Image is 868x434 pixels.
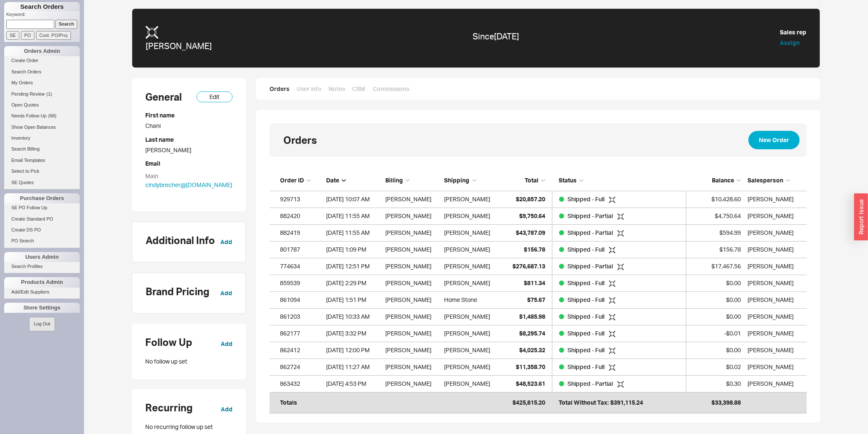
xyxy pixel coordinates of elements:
div: Adina Golomb [748,258,803,275]
div: [PERSON_NAME] [385,375,440,392]
h1: Follow Up [145,337,192,347]
div: [PERSON_NAME] [385,258,440,275]
div: -$0.01 [690,325,741,342]
a: Create Standard PO [4,215,80,223]
h1: Search Orders [4,2,80,11]
a: PO Search [4,236,80,245]
a: Commissions [372,85,410,93]
div: Shipping [444,176,499,185]
div: $0.02 [690,359,741,375]
span: Shipped - Partial [567,229,614,236]
a: Orders [269,85,290,93]
div: [PERSON_NAME] [444,359,491,375]
div: Adina Golomb [748,325,803,342]
div: [PERSON_NAME] [444,275,491,291]
div: 929713 [280,191,322,208]
span: Shipped - Full [567,330,606,337]
a: Search Orders [4,68,80,76]
input: Cust. PO/Proj [36,31,71,40]
div: Sam Solkowitz [748,291,803,308]
span: $425,815.20 [512,399,545,406]
span: $75.67 [527,296,545,303]
div: 3/19/24 1:09 PM [326,241,381,258]
div: Purchase Orders [4,193,80,203]
span: Status [559,177,577,184]
div: Status [552,176,686,185]
div: Adina Golomb [748,191,803,208]
span: New Order [759,135,789,145]
button: Add [221,340,233,348]
div: Adina Golomb [748,375,803,392]
div: [PERSON_NAME] [145,146,233,154]
div: [PERSON_NAME] [444,258,491,275]
h1: Additional Info [146,235,215,245]
div: 10/23/23 12:51 PM [326,258,381,275]
div: 862724 [280,359,322,375]
span: Salesperson [748,177,783,184]
div: [PERSON_NAME] [385,342,440,359]
span: Date [326,177,339,184]
a: Create DS PO [4,226,80,234]
div: $0.00 [690,342,741,359]
div: $0.00 [690,291,741,308]
span: $156.78 [524,246,545,253]
div: Sam Solkowitz [748,241,803,258]
div: 882419 [280,224,322,241]
a: 882420[DATE] 11:55 AM[PERSON_NAME][PERSON_NAME]$9,750.64Shipped - Partial $4,750.64[PERSON_NAME] [269,208,807,225]
a: 882419[DATE] 11:55 AM[PERSON_NAME][PERSON_NAME]$43,787.09Shipped - Partial $594.99[PERSON_NAME] [269,225,807,242]
h1: Recurring [145,403,193,413]
div: Adina Golomb [748,308,803,325]
div: [PERSON_NAME] [444,241,491,258]
a: cindybrecher@[DOMAIN_NAME] [145,181,232,188]
span: Shipped - Partial [567,262,614,270]
div: No recurring follow up set [145,423,233,431]
span: ( 68 ) [48,113,57,118]
h1: Orders [283,135,317,145]
a: Select to Pick [4,167,80,176]
span: Shipped - Full [567,313,606,320]
div: 7/25/22 2:29 PM [326,275,381,291]
div: 859539 [280,275,322,291]
div: 861203 [280,308,322,325]
div: $17,467.56 [690,258,741,275]
span: $811.34 [524,279,545,286]
p: Keyword: [6,11,80,20]
div: [PERSON_NAME] [385,359,440,375]
a: Open Quotes [4,101,80,109]
div: 863432 [280,375,322,392]
span: $276,687.13 [512,262,545,270]
input: Search [55,20,78,29]
div: $0.30 [690,375,741,392]
a: Needs Follow Up(68) [4,112,80,120]
div: No follow up set [145,357,233,366]
span: Billing [385,177,403,184]
div: Date [326,176,381,185]
span: $4,025.32 [519,346,545,353]
a: 862724[DATE] 11:27 AM[PERSON_NAME][PERSON_NAME]$11,358.70Shipped - Full $0.02[PERSON_NAME] [269,359,807,376]
h1: General [145,92,182,102]
input: PO [21,31,34,40]
a: SE PO Follow Up [4,203,80,212]
span: Shipped - Full [567,296,606,303]
div: 2/11/25 11:55 AM [326,208,381,224]
div: Total [503,176,545,185]
button: Add [221,405,233,413]
div: Adina Golomb [748,208,803,224]
div: 11/18/21 10:33 AM [326,308,381,325]
h5: Last name [145,137,233,143]
a: 774634[DATE] 12:51 PM[PERSON_NAME][PERSON_NAME]$276,687.13Shipped - Partial $17,467.56[PERSON_NAME] [269,258,807,275]
a: 929713[DATE] 10:07 AM[PERSON_NAME][PERSON_NAME]$20,857.20Shipped - Full $10,428.60[PERSON_NAME] [269,191,807,208]
a: 861094[DATE] 1:51 PM[PERSON_NAME]Home Stone$75.67Shipped - Full $0.00[PERSON_NAME] [269,292,807,309]
div: 8/4/25 10:07 AM [326,191,381,208]
a: My Orders [4,78,80,87]
a: Notes [329,85,345,93]
h3: [PERSON_NAME] [146,42,212,50]
div: 862177 [280,325,322,342]
span: Shipped - Full [567,195,606,203]
div: 6/21/21 3:32 PM [326,325,381,342]
span: Balance [712,177,734,184]
div: [PERSON_NAME] [385,275,440,291]
div: Totals [280,394,322,411]
span: Order ID [280,177,304,184]
div: $4,750.64 [690,208,741,224]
